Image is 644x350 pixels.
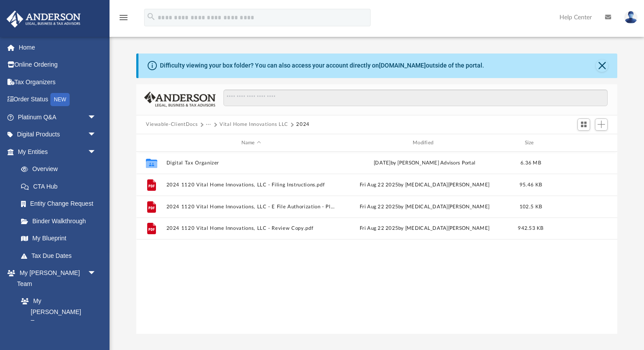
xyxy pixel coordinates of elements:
[340,181,510,189] div: Fri Aug 22 2025 by [MEDICAL_DATA][PERSON_NAME]
[12,178,110,195] a: CTA Hub
[520,182,542,187] span: 95.46 KB
[146,12,156,21] i: search
[596,60,608,72] button: Close
[12,212,110,230] a: Binder Walkthrough
[166,160,336,166] button: Digital Tax Organizer
[340,225,510,233] div: Fri Aug 22 2025 by [MEDICAL_DATA][PERSON_NAME]
[518,226,543,231] span: 942.53 KB
[379,62,426,69] a: [DOMAIN_NAME]
[340,159,510,167] div: [DATE] by [PERSON_NAME] Advisors Portal
[595,118,608,131] button: Add
[160,61,484,70] div: Difficulty viewing your box folder? You can also access your account directly on outside of the p...
[6,143,110,161] a: My Entitiesarrow_drop_down
[166,204,336,210] button: 2024 1120 Vital Home Innovations, LLC - E File Authorization - Please sign.pdf
[12,247,110,264] a: Tax Due Dates
[6,108,110,126] a: Platinum Q&Aarrow_drop_down
[118,17,129,23] a: menu
[140,139,162,147] div: id
[88,126,105,144] span: arrow_drop_down
[166,182,336,188] button: 2024 1120 Vital Home Innovations, LLC - Filing Instructions.pdf
[6,73,110,91] a: Tax Organizers
[6,39,110,56] a: Home
[146,121,198,129] button: Viewable-ClientDocs
[6,264,105,293] a: My [PERSON_NAME] Teamarrow_drop_down
[88,143,105,161] span: arrow_drop_down
[6,126,110,143] a: Digital Productsarrow_drop_down
[166,226,336,232] button: 2024 1120 Vital Home Innovations, LLC - Review Copy.pdf
[12,161,110,178] a: Overview
[223,89,608,106] input: Search files and folders
[118,12,129,23] i: menu
[296,121,310,129] button: 2024
[577,118,591,131] button: Switch to Grid View
[166,139,336,147] div: Name
[136,152,617,334] div: grid
[88,264,105,282] span: arrow_drop_down
[520,204,542,209] span: 102.5 KB
[340,203,510,211] div: Fri Aug 22 2025 by [MEDICAL_DATA][PERSON_NAME]
[513,139,548,147] div: Size
[340,139,510,147] div: Modified
[552,139,613,147] div: id
[50,93,70,106] div: NEW
[12,195,110,213] a: Entity Change Request
[520,161,541,165] span: 6.36 MB
[88,108,105,126] span: arrow_drop_down
[12,230,105,247] a: My Blueprint
[6,56,110,74] a: Online Ordering
[624,11,637,24] img: User Pic
[12,293,101,332] a: My [PERSON_NAME] Team
[206,121,212,129] button: ···
[6,91,110,109] a: Order StatusNEW
[219,121,288,129] button: Vital Home Innovations LLC
[4,11,83,28] img: Anderson Advisors Platinum Portal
